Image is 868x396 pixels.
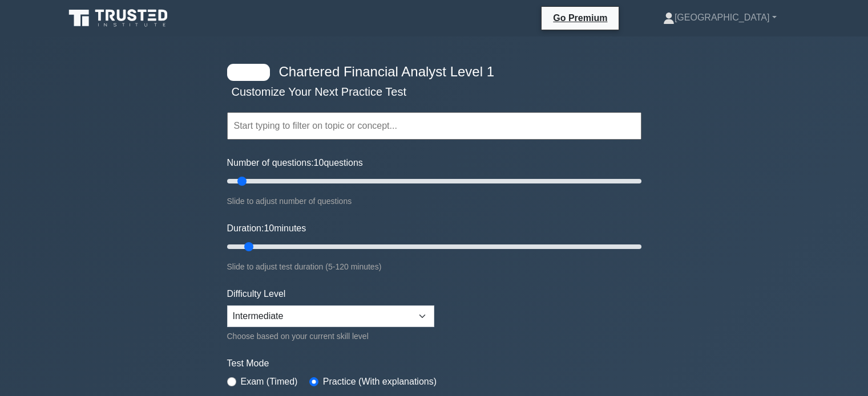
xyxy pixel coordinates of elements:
h4: Chartered Financial Analyst Level 1 [274,64,586,80]
span: 10 [264,223,274,233]
span: 10 [314,158,324,168]
label: Practice (With explanations) [323,375,437,389]
div: Slide to adjust test duration (5-120 minutes) [227,260,641,273]
div: Choose based on your current skill level [227,329,434,343]
label: Duration: minutes [227,222,306,235]
a: Go Premium [546,11,614,25]
label: Difficulty Level [227,287,286,301]
label: Test Mode [227,357,641,370]
a: [GEOGRAPHIC_DATA] [636,6,804,29]
label: Number of questions: questions [227,156,363,170]
input: Start typing to filter on topic or concept... [227,112,641,140]
label: Exam (Timed) [241,375,298,389]
div: Slide to adjust number of questions [227,194,641,208]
